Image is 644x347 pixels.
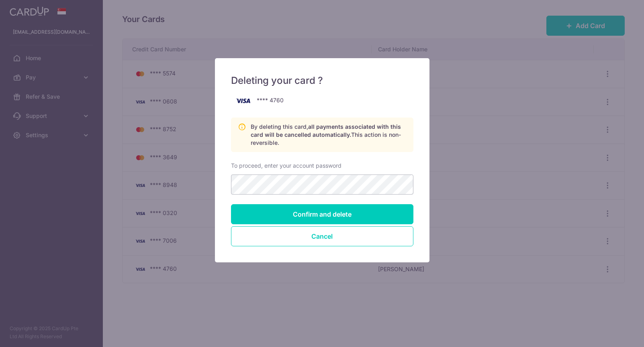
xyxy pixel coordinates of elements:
[231,226,413,246] button: Close
[231,93,255,108] img: visa-761abec96037c8ab836742a37ff580f5eed1c99042f5b0e3b4741c5ac3fec333.png
[251,123,407,147] p: By deleting this card, This action is non-reversible.
[231,74,413,87] h5: Deleting your card ?
[231,162,341,170] label: To proceed, enter your account password
[251,123,401,138] span: all payments associated with this card will be cancelled automatically.
[231,204,413,224] input: Confirm and delete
